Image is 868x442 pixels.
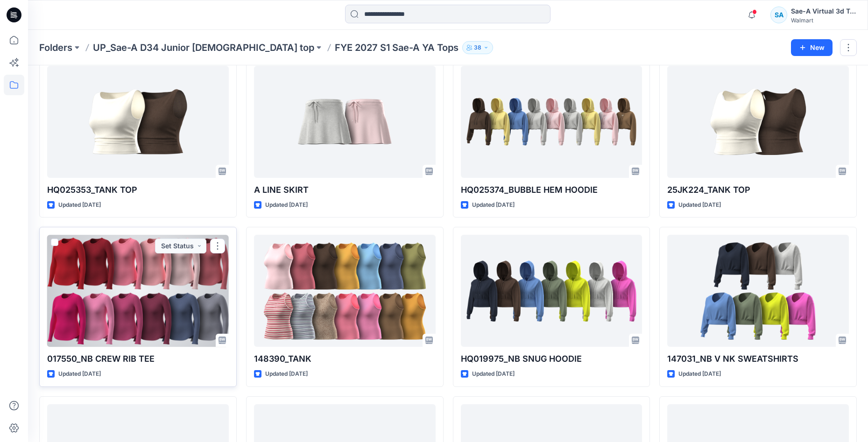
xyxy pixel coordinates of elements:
[667,66,849,178] a: 25JK224_TANK TOP
[254,235,436,347] a: 148390_TANK
[58,200,101,210] p: Updated [DATE]
[770,7,787,23] div: SA
[335,41,459,54] p: FYE 2027 S1 Sae-A YA Tops
[474,42,481,53] p: 38
[254,352,436,365] p: 148390_TANK
[254,183,436,196] p: A LINE SKIRT
[47,352,229,365] p: 017550_NB CREW RIB TEE
[472,369,515,379] p: Updated [DATE]
[667,235,849,347] a: 147031_NB V NK SWEATSHIRTS
[462,41,493,54] button: 38
[667,183,849,196] p: 25JK224_TANK TOP
[461,235,642,347] a: HQ019975_NB SNUG HOODIE
[265,200,308,210] p: Updated [DATE]
[47,66,229,178] a: HQ025353_TANK TOP
[791,6,856,17] div: Sae-A Virtual 3d Team
[678,369,721,379] p: Updated [DATE]
[791,17,856,24] div: Walmart
[254,66,436,178] a: A LINE SKIRT
[265,369,308,379] p: Updated [DATE]
[791,39,833,56] button: New
[461,66,642,178] a: HQ025374_BUBBLE HEM HOODIE
[461,352,642,365] p: HQ019975_NB SNUG HOODIE
[39,41,72,54] a: Folders
[667,352,849,365] p: 147031_NB V NK SWEATSHIRTS
[461,183,642,196] p: HQ025374_BUBBLE HEM HOODIE
[93,41,314,54] a: UP_Sae-A D34 Junior [DEMOGRAPHIC_DATA] top
[58,369,101,379] p: Updated [DATE]
[472,200,515,210] p: Updated [DATE]
[47,183,229,196] p: HQ025353_TANK TOP
[47,235,229,347] a: 017550_NB CREW RIB TEE
[678,200,721,210] p: Updated [DATE]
